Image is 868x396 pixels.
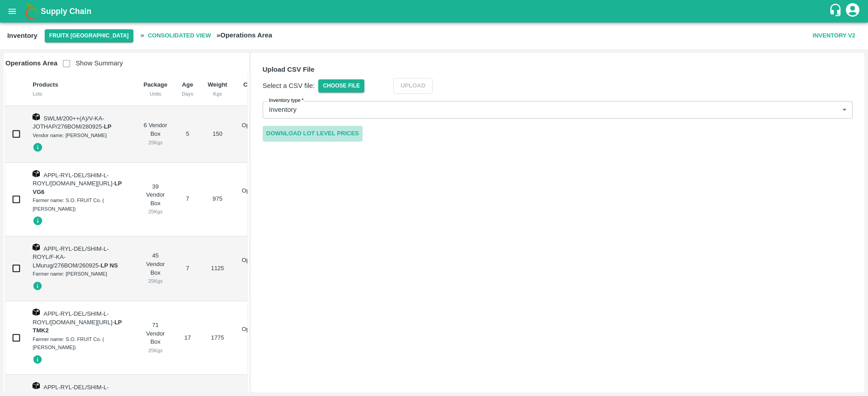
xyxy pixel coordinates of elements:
[844,2,861,21] div: account of current user
[242,203,271,212] div: [DATE]
[212,195,222,202] span: 975
[143,277,167,285] div: 25 Kgs
[33,270,129,278] div: Farmer name: [PERSON_NAME]
[33,90,129,98] div: Lots
[143,252,167,285] div: 45 Vendor Box
[5,60,57,67] b: Operations Area
[263,126,363,142] a: Download Lot Level Prices
[33,115,104,130] span: SWLM/200++(A)/V-KA-JOTHAP/276BOM/280925
[33,245,108,269] span: APPL-RYL-DEL/SHIM-L-ROYL/F-KA-LMurug/276BOM/260925
[211,334,224,341] span: 1775
[208,81,227,88] b: Weight
[33,170,40,177] img: box
[175,163,200,236] td: 7
[101,262,118,269] strong: LP NS
[102,123,111,130] span: -
[57,60,123,67] span: Show Summary
[269,97,304,104] label: Inventory type
[33,180,122,195] span: -
[33,113,40,120] img: box
[33,335,129,352] div: Farmer name: S.O. FRUIT Co. ( [PERSON_NAME])
[33,172,112,187] span: APPL-RYL-DEL/SHIM-L-ROYL/[DOMAIN_NAME][URL]
[143,90,167,98] div: Units
[45,29,133,42] button: Select DC
[33,81,58,88] b: Products
[143,183,167,216] div: 39 Vendor Box
[175,236,200,302] td: 7
[143,138,167,147] div: 25 Kgs
[143,121,167,147] div: 6 Vendor Box
[143,321,167,355] div: 71 Vendor Box
[104,123,112,130] strong: LP
[212,130,222,137] span: 150
[175,106,200,163] td: 5
[23,2,41,20] img: logo
[144,28,215,44] span: Consolidated View
[33,180,122,195] strong: LP VG6
[33,309,40,316] img: box
[143,81,167,88] b: Package
[182,81,193,88] b: Age
[242,187,271,203] p: Operations Area
[41,7,91,16] b: Supply Chain
[33,196,129,213] div: Farmer name: S.O. FRUIT Co. ( [PERSON_NAME])
[182,90,193,98] div: Days
[263,81,315,91] p: Select a CSV file:
[263,66,315,73] b: Upload CSV File
[33,131,129,139] div: Vendor name: [PERSON_NAME]
[41,5,829,18] a: Supply Chain
[143,207,167,216] div: 25 Kgs
[33,244,40,251] img: box
[148,31,211,41] b: Consolidated View
[175,301,200,375] td: 17
[33,382,40,389] img: box
[829,3,844,19] div: customer-support
[809,28,859,44] button: Inventory V2
[242,325,271,342] p: Operations Area
[243,81,269,88] b: Chamber
[99,262,118,269] span: -
[242,138,271,147] div: [DATE]
[7,32,38,39] b: Inventory
[141,28,272,44] h2: »
[143,346,167,355] div: 25 Kgs
[33,310,112,326] span: APPL-RYL-DEL/SHIM-L-ROYL/[DOMAIN_NAME][URL]
[242,90,271,98] div: Date
[2,1,23,22] button: open drawer
[242,273,271,281] div: [DATE]
[269,105,297,115] p: Inventory
[242,256,271,273] p: Operations Area
[318,79,364,92] span: Choose File
[217,32,272,39] b: » Operations Area
[211,265,224,272] span: 1125
[242,342,271,350] div: [DATE]
[208,90,227,98] div: Kgs
[242,121,271,138] p: Operations Area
